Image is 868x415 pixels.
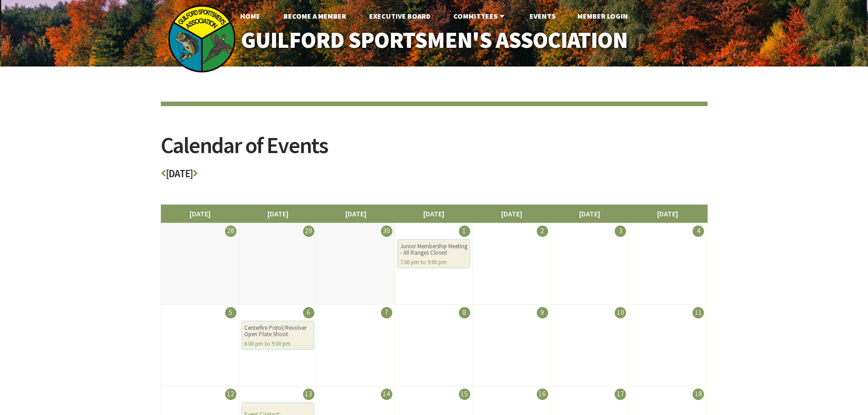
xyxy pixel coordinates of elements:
[381,389,392,400] div: 14
[161,168,708,184] h3: [DATE]
[446,7,514,25] a: Committees
[381,307,392,318] div: 7
[161,134,708,168] h2: Calendar of Events
[161,205,239,223] li: [DATE]
[303,225,314,237] div: 29
[225,307,236,318] div: 5
[693,225,704,237] div: 4
[550,205,629,223] li: [DATE]
[570,7,635,25] a: Member Login
[537,225,548,237] div: 2
[225,225,236,237] div: 28
[303,307,314,318] div: 6
[362,7,438,25] a: Executive Board
[628,205,707,223] li: [DATE]
[395,205,473,223] li: [DATE]
[615,389,626,400] div: 17
[459,389,470,400] div: 15
[168,5,236,73] img: logo_sm.png
[693,389,704,400] div: 18
[522,7,563,25] a: Events
[537,307,548,318] div: 9
[244,325,312,338] div: Centerfire Pistol/Revolver Open Plate Shoot
[303,389,314,400] div: 13
[400,259,467,266] div: 7:00 pm to 9:00 pm
[693,307,704,318] div: 11
[225,389,236,400] div: 12
[221,21,647,60] a: Guilford Sportsmen's Association
[615,307,626,318] div: 10
[537,389,548,400] div: 16
[459,307,470,318] div: 8
[317,205,395,223] li: [DATE]
[473,205,551,223] li: [DATE]
[615,225,626,237] div: 3
[459,225,470,237] div: 1
[400,243,467,256] div: Junior Membership Meeting - All Ranges Closed
[276,7,354,25] a: Become A Member
[381,225,392,237] div: 30
[239,205,317,223] li: [DATE]
[244,341,312,347] div: 6:00 pm to 9:00 pm
[233,7,267,25] a: Home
